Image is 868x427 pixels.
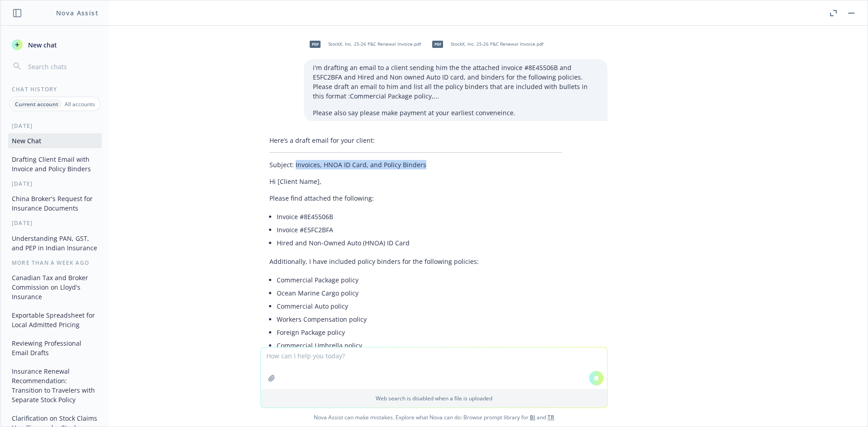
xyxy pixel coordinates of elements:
[277,300,562,313] li: Commercial Auto policy
[8,364,102,407] button: Insurance Renewal Recommendation: Transition to Travelers with Separate Stock Policy
[266,394,602,402] p: Web search is disabled when a file is uploaded
[56,8,99,18] h1: Nova Assist
[1,85,109,93] div: Chat History
[426,33,545,56] div: pdfStockX, Inc. 25-26 P&C Renewal Invoice.pdf
[269,193,562,203] p: Please find attached the following:
[269,136,562,145] p: Here’s a draft email for your client:
[8,270,102,304] button: Canadian Tax and Broker Commission on Lloyd's Insurance
[8,336,102,360] button: Reviewing Professional Email Drafts
[269,177,562,186] p: Hi [Client Name],
[328,41,421,47] span: StockX, Inc. 25-26 P&C Renewal Invoice.pdf
[277,273,562,286] li: Commercial Package policy
[8,191,102,216] button: China Broker's Request for Insurance Documents
[277,236,562,249] li: Hired and Non-Owned Auto (HNOA) ID Card
[277,326,562,339] li: Foreign Package policy
[547,413,554,421] a: TR
[8,231,102,255] button: Understanding PAN, GST, and PEP in Indian Insurance
[15,100,58,108] p: Current account
[313,108,599,117] p: Please also say please make payment at your earliest conveneince.
[1,122,109,130] div: [DATE]
[304,33,423,56] div: pdfStockX, Inc. 25-26 P&C Renewal Invoice.pdf
[1,219,109,227] div: [DATE]
[310,41,321,47] span: pdf
[269,160,562,169] p: Subject: Invoices, HNOA ID Card, and Policy Binders
[530,413,535,421] a: BI
[8,133,102,148] button: New Chat
[26,60,98,73] input: Search chats
[451,41,543,47] span: StockX, Inc. 25-26 P&C Renewal Invoice.pdf
[269,257,562,266] p: Additionally, I have included policy binders for the following policies:
[277,223,562,236] li: Invoice #E5FC2BFA
[277,313,562,326] li: Workers Compensation policy
[313,63,599,101] p: i'm drafting an email to a client sending him the the attached invoice #8E45506B and E5FC2BFA and...
[8,308,102,332] button: Exportable Spreadsheet for Local Admitted Pricing
[65,100,95,108] p: All accounts
[8,37,102,53] button: New chat
[8,152,102,176] button: Drafting Client Email with Invoice and Policy Binders
[4,408,864,427] span: Nova Assist can make mistakes. Explore what Nova can do: Browse prompt library for and
[277,210,562,223] li: Invoice #8E45506B
[432,41,443,47] span: pdf
[1,180,109,188] div: [DATE]
[277,339,562,352] li: Commercial Umbrella policy
[277,286,562,300] li: Ocean Marine Cargo policy
[1,259,109,267] div: More than a week ago
[26,40,57,50] span: New chat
